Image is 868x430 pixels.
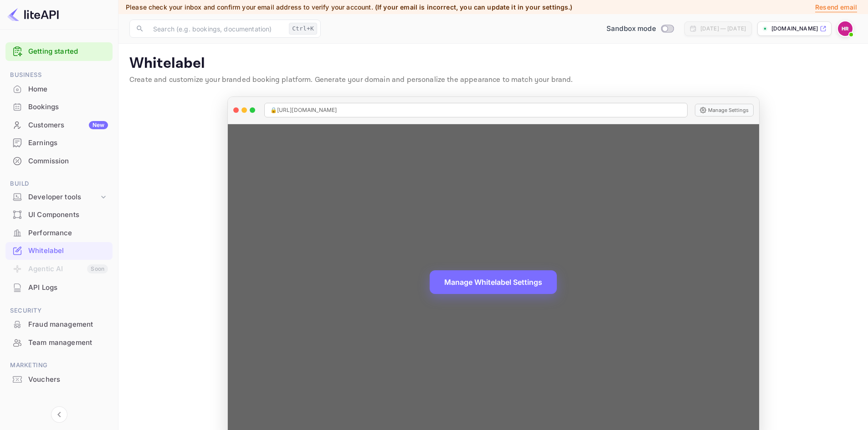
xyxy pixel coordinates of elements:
div: Bookings [5,98,113,116]
span: Build [5,179,113,189]
div: API Logs [28,283,108,293]
div: New [89,121,108,129]
span: Please check your inbox and confirm your email address to verify your account. [126,3,373,11]
p: Create and customize your branded booking platform. Generate your domain and personalize the appe... [129,75,857,86]
img: Hugo Ruano [838,21,853,36]
span: Security [5,306,113,316]
a: Vouchers [5,371,113,388]
div: Fraud management [5,316,113,334]
div: CustomersNew [5,116,113,134]
p: Whitelabel [129,55,857,73]
div: Ctrl+K [289,23,317,35]
div: Commission [28,156,108,167]
a: UI Components [5,206,113,223]
div: Performance [28,228,108,238]
div: Fraud management [28,319,108,330]
a: API Logs [5,279,113,296]
a: Getting started [28,46,108,57]
button: Collapse navigation [51,406,67,423]
div: Whitelabel [5,242,113,260]
a: Commission [5,152,113,169]
div: Performance [5,224,113,242]
input: Search (e.g. bookings, documentation) [148,20,285,38]
div: Developer tools [5,189,113,205]
div: Team management [5,334,113,352]
a: Fraud management [5,316,113,333]
span: Business [5,70,113,80]
p: Resend email [815,2,857,12]
div: UI Components [5,206,113,224]
div: [DATE] — [DATE] [700,25,746,33]
a: Bookings [5,98,113,115]
div: Switch to Production mode [603,24,677,34]
div: Customers [28,120,108,131]
div: Home [28,84,108,95]
span: Sandbox mode [606,24,656,34]
a: Earnings [5,134,113,151]
p: [DOMAIN_NAME] [771,25,818,33]
span: 🔒 [URL][DOMAIN_NAME] [270,106,337,114]
div: Getting started [5,42,113,61]
button: Manage Whitelabel Settings [430,270,557,294]
div: Commission [5,152,113,170]
a: Team management [5,334,113,351]
div: Earnings [5,134,113,152]
a: CustomersNew [5,116,113,133]
div: Vouchers [28,374,108,385]
a: Performance [5,224,113,241]
span: (If your email is incorrect, you can update it in your settings.) [375,3,573,11]
div: Vouchers [5,371,113,389]
div: API Logs [5,279,113,297]
div: UI Components [28,210,108,220]
a: Whitelabel [5,242,113,259]
a: Home [5,81,113,97]
img: LiteAPI logo [7,7,59,22]
div: Whitelabel [28,246,108,256]
div: Earnings [28,138,108,148]
div: Developer tools [28,192,99,202]
span: Marketing [5,360,113,370]
button: Manage Settings [695,104,754,116]
div: Bookings [28,102,108,112]
div: Team management [28,338,108,348]
div: Home [5,81,113,98]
